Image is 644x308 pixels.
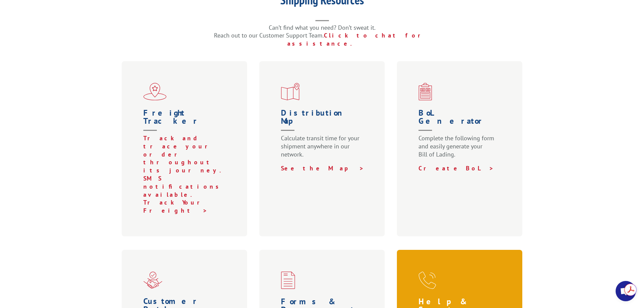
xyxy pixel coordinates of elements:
img: xgs-icon-flagship-distribution-model-red [143,83,167,100]
p: Complete the following form and easily generate your Bill of Lading. [419,134,504,164]
img: xgs-icon-credit-financing-forms-red [281,271,295,289]
a: Click to chat for assistance. [287,31,430,47]
a: Create BoL > [419,164,494,172]
p: Can’t find what you need? Don’t sweat it. Reach out to our Customer Support Team. [187,24,457,48]
img: xgs-icon-bo-l-generator-red [419,83,432,100]
p: Track and trace your order throughout its journey. SMS notifications available. [143,134,229,198]
img: xgs-icon-distribution-map-red [281,83,300,100]
p: Calculate transit time for your shipment anywhere in our network. [281,134,366,164]
a: Track Your Freight > [143,198,209,214]
div: Open chat [616,281,636,301]
img: xgs-icon-partner-red (1) [143,271,162,289]
a: See the Map > [281,164,364,172]
h1: BoL Generator [419,109,504,134]
h1: Freight Tracker [143,109,229,134]
h1: Distribution Map [281,109,366,134]
img: xgs-icon-help-and-support-red [419,271,436,289]
a: Freight Tracker Track and trace your order throughout its journey. SMS notifications available. [143,109,229,198]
